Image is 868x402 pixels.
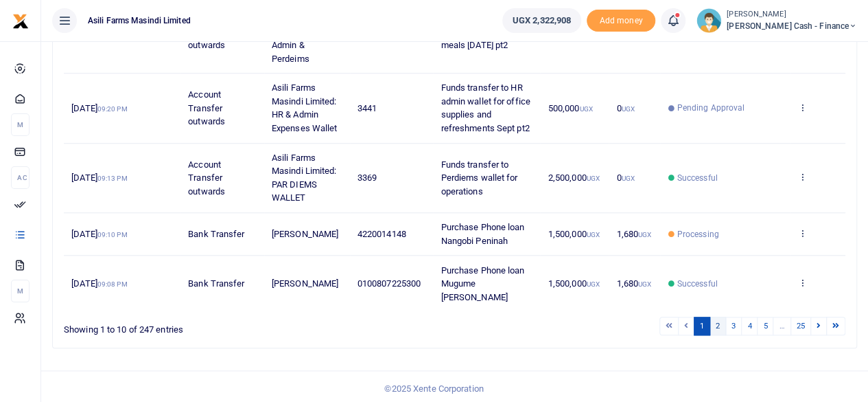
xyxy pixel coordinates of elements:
[587,231,600,238] small: UGX
[579,105,592,113] small: UGX
[617,229,652,239] span: 1,680
[272,229,338,239] span: [PERSON_NAME]
[441,159,518,197] span: Funds transfer to Perdiems wallet for operations
[617,172,635,183] span: 0
[727,20,857,32] span: [PERSON_NAME] Cash - Finance
[587,175,600,182] small: UGX
[272,153,337,203] span: Asili Farms Masindi Limited: PAR DIEMS WALLET
[97,105,128,113] small: 09:20 PM
[71,278,127,289] span: [DATE]
[677,278,718,290] span: Successful
[71,229,127,239] span: [DATE]
[587,280,600,288] small: UGX
[11,166,30,189] li: Ac
[696,8,857,33] a: profile-user [PERSON_NAME] [PERSON_NAME] Cash - Finance
[587,10,655,32] span: Add money
[725,317,742,335] a: 3
[188,89,225,126] span: Account Transfer outwards
[622,175,635,182] small: UGX
[677,102,745,114] span: Pending Approval
[587,10,655,32] li: Toup your wallet
[357,278,421,289] span: 0100807225300
[617,278,652,289] span: 1,680
[513,14,571,27] span: UGX 2,322,908
[709,317,726,335] a: 2
[188,278,244,289] span: Bank Transfer
[638,280,651,288] small: UGX
[12,15,29,25] a: logo-small logo-large logo-large
[357,103,377,113] span: 3441
[357,172,377,183] span: 3369
[97,175,128,182] small: 09:13 PM
[548,229,600,239] span: 1,500,000
[441,222,525,246] span: Purchase Phone loan Nangobi Peninah
[64,315,384,337] div: Showing 1 to 10 of 247 entries
[441,82,530,133] span: Funds transfer to HR admin wallet for office supplies and refreshments Sept pt2
[677,228,719,241] span: Processing
[272,82,338,133] span: Asili Farms Masindi Limited: HR & Admin Expenses Wallet
[694,317,710,335] a: 1
[97,280,128,288] small: 09:08 PM
[622,105,635,113] small: UGX
[617,103,635,113] span: 0
[188,229,244,239] span: Bank Transfer
[497,8,587,33] li: Wallet ballance
[741,317,758,335] a: 4
[502,8,581,33] a: UGX 2,322,908
[548,278,600,289] span: 1,500,000
[696,8,721,33] img: profile-user
[548,103,593,113] span: 500,000
[97,231,128,238] small: 09:10 PM
[790,317,811,335] a: 25
[638,231,651,238] small: UGX
[12,13,29,30] img: logo-small
[587,14,655,25] a: Add money
[82,14,196,27] span: Asili Farms Masindi Limited
[757,317,773,335] a: 5
[272,278,338,289] span: [PERSON_NAME]
[71,103,127,113] span: [DATE]
[11,280,30,302] li: M
[677,172,718,184] span: Successful
[548,172,600,183] span: 2,500,000
[188,159,225,197] span: Account Transfer outwards
[727,9,857,21] small: [PERSON_NAME]
[11,113,30,136] li: M
[357,229,406,239] span: 4220014148
[71,172,127,183] span: [DATE]
[441,265,525,302] span: Purchase Phone loan Mugume [PERSON_NAME]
